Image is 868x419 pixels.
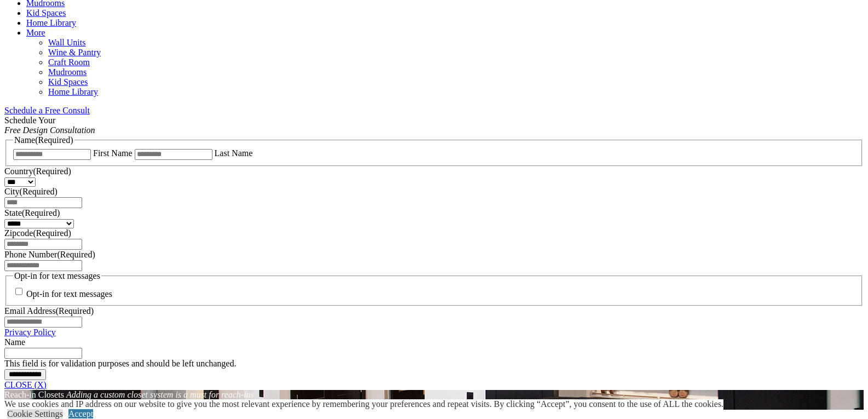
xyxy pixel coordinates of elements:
[48,67,87,77] a: Mudrooms
[4,250,95,259] label: Phone Number
[4,167,71,176] label: Country
[20,187,58,196] span: (Required)
[48,87,98,96] a: Home Library
[7,409,63,418] a: Cookie Settings
[4,187,58,196] label: City
[13,135,74,145] legend: Name
[35,135,73,145] span: (Required)
[4,306,94,315] label: Email Address
[57,250,95,259] span: (Required)
[4,399,723,409] div: We use cookies and IP address on our website to give you the most relevant experience by remember...
[4,328,56,337] a: Privacy Policy
[215,148,253,158] label: Last Name
[13,271,101,281] legend: Opt-in for text messages
[26,28,45,37] a: More menu text will display only on big screen
[48,48,101,57] a: Wine & Pantry
[4,337,25,347] label: Name
[4,390,64,399] span: Reach-in Closets
[4,359,864,369] div: This field is for validation purposes and should be left unchanged.
[48,58,90,67] a: Craft Room
[26,8,66,18] a: Kid Spaces
[4,228,71,238] label: Zipcode
[4,390,254,409] em: Adding a custom closet system is a must for reach-ins if storage or even organization is a priori...
[4,116,95,135] span: Schedule Your
[26,18,76,27] a: Home Library
[22,208,60,217] span: (Required)
[26,290,112,299] label: Opt-in for text messages
[4,380,47,389] a: CLOSE (X)
[33,167,71,176] span: (Required)
[56,306,94,315] span: (Required)
[68,409,93,418] a: Accept
[4,125,95,135] em: Free Design Consultation
[93,148,133,158] label: First Name
[33,228,71,238] span: (Required)
[4,106,90,115] a: Schedule a Free Consult (opens a dropdown menu)
[48,77,88,87] a: Kid Spaces
[48,38,85,47] a: Wall Units
[4,208,60,217] label: State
